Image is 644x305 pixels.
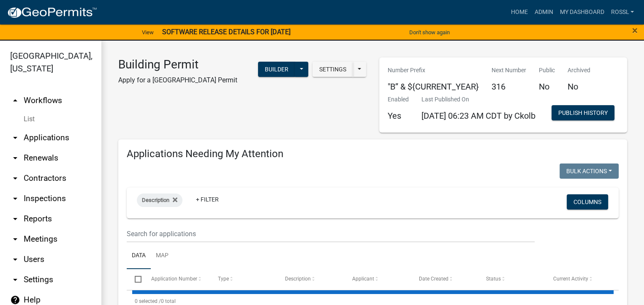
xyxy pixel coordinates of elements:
[127,225,535,242] input: Search for applications
[421,111,535,121] span: [DATE] 06:23 AM CDT by Ckolb
[218,276,229,282] span: Type
[139,25,157,39] a: View
[189,192,226,207] a: + Filter
[151,276,197,282] span: Application Number
[118,75,237,85] p: Apply for a [GEOGRAPHIC_DATA] Permit
[210,269,277,289] datatable-header-cell: Type
[545,269,612,289] datatable-header-cell: Current Activity
[277,269,344,289] datatable-header-cell: Description
[127,242,151,270] a: Data
[531,4,556,20] a: Admin
[10,193,20,204] i: arrow_drop_down
[285,276,311,282] span: Description
[632,25,638,35] button: Close
[560,163,619,179] button: Bulk Actions
[312,62,353,77] button: Settings
[553,276,588,282] span: Current Activity
[118,57,237,72] h3: Building Permit
[10,95,20,106] i: arrow_drop_up
[143,269,210,289] datatable-header-cell: Application Number
[478,269,545,289] datatable-header-cell: Status
[507,4,531,20] a: Home
[568,66,590,75] p: Archived
[607,4,637,20] a: RossL
[419,276,448,282] span: Date Created
[556,4,607,20] a: My Dashboard
[127,148,619,160] h4: Applications Needing My Attention
[406,25,453,39] button: Don't show again
[567,194,608,210] button: Columns
[10,254,20,264] i: arrow_drop_down
[552,110,614,117] wm-modal-confirm: Workflow Publish History
[162,28,291,36] strong: SOFTWARE RELEASE DETAILS FOR [DATE]
[10,214,20,224] i: arrow_drop_down
[492,82,526,92] h5: 316
[411,269,478,289] datatable-header-cell: Date Created
[388,95,409,104] p: Enabled
[539,82,555,92] h5: No
[388,82,479,92] h5: "B” & ${CURRENT_YEAR}
[388,66,479,75] p: Number Prefix
[568,82,590,92] h5: No
[492,66,526,75] p: Next Number
[344,269,411,289] datatable-header-cell: Applicant
[10,275,20,285] i: arrow_drop_down
[151,242,174,270] a: Map
[10,173,20,183] i: arrow_drop_down
[10,133,20,143] i: arrow_drop_down
[10,234,20,244] i: arrow_drop_down
[539,66,555,75] p: Public
[388,111,409,121] h5: Yes
[127,269,143,289] datatable-header-cell: Select
[486,276,501,282] span: Status
[10,153,20,163] i: arrow_drop_down
[10,295,20,305] i: help
[142,197,169,203] span: Description
[258,62,295,77] button: Builder
[352,276,374,282] span: Applicant
[135,298,161,304] span: 0 selected /
[632,25,638,36] span: ×
[421,95,535,104] p: Last Published On
[552,105,614,120] button: Publish History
